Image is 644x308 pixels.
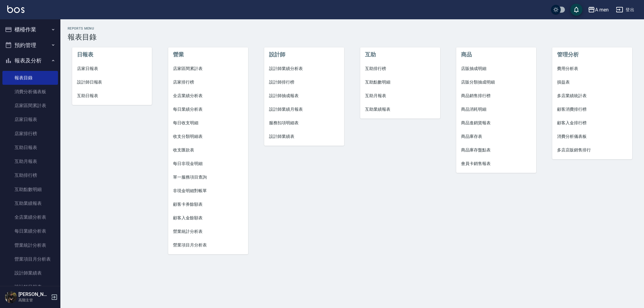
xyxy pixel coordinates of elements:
[72,47,152,62] li: 日報表
[173,120,243,126] span: 每日收支明細
[456,47,536,62] li: 商品
[461,79,531,85] span: 店販分類抽成明細
[456,116,536,130] a: 商品進銷貨報表
[2,37,58,53] button: 預約管理
[72,89,152,103] a: 互助日報表
[557,65,627,72] span: 費用分析表
[168,211,248,225] a: 顧客入金餘額表
[68,27,637,30] h2: Reports Menu
[2,71,58,85] a: 報表目錄
[269,106,339,113] span: 設計師業績月報表
[77,79,147,85] span: 設計師日報表
[7,5,24,13] img: Logo
[77,93,147,99] span: 互助日報表
[168,184,248,198] a: 非現金明細對帳單
[72,75,152,89] a: 設計師日報表
[173,160,243,167] span: 每日非現金明細
[168,157,248,170] a: 每日非現金明細
[552,75,632,89] a: 損益表
[68,33,637,41] h3: 報表目錄
[168,198,248,211] a: 顧客卡券餘額表
[461,65,531,72] span: 店販抽成明細
[264,47,344,62] li: 設計師
[5,291,17,303] img: Person
[168,75,248,89] a: 店家排行榜
[557,120,627,126] span: 顧客入金排行榜
[614,4,637,15] button: 登出
[557,133,627,140] span: 消費分析儀表板
[269,65,339,72] span: 設計師業績分析表
[456,89,536,103] a: 商品銷售排行榜
[456,130,536,143] a: 商品庫存表
[456,103,536,116] a: 商品消耗明細
[2,280,58,294] a: 設計師日報表
[2,196,58,210] a: 互助業績報表
[168,143,248,157] a: 收支匯款表
[360,89,440,103] a: 互助月報表
[461,120,531,126] span: 商品進銷貨報表
[269,93,339,99] span: 設計師抽成報表
[2,224,58,238] a: 每日業績分析表
[2,183,58,196] a: 互助點數明細
[552,62,632,75] a: 費用分析表
[2,168,58,182] a: 互助排行榜
[552,116,632,130] a: 顧客入金排行榜
[168,170,248,184] a: 單一服務項目查詢
[557,106,627,113] span: 顧客消費排行榜
[456,157,536,170] a: 會員卡銷售報表
[168,130,248,143] a: 收支分類明細表
[461,133,531,140] span: 商品庫存表
[264,89,344,103] a: 設計師抽成報表
[168,47,248,62] li: 營業
[552,103,632,116] a: 顧客消費排行榜
[2,266,58,280] a: 設計師業績表
[2,53,58,68] button: 報表及分析
[570,4,582,16] button: save
[2,238,58,252] a: 營業統計分析表
[173,228,243,235] span: 營業統計分析表
[269,133,339,140] span: 設計師業績表
[269,120,339,126] span: 服務扣項明細表
[168,238,248,252] a: 營業項目月分析表
[173,188,243,194] span: 非現金明細對帳單
[173,65,243,72] span: 店家區間累計表
[461,160,531,167] span: 會員卡銷售報表
[168,225,248,238] a: 營業統計分析表
[360,47,440,62] li: 互助
[173,215,243,221] span: 顧客入金餘額表
[360,103,440,116] a: 互助業績報表
[2,113,58,126] a: 店家日報表
[264,62,344,75] a: 設計師業績分析表
[2,252,58,266] a: 營業項目月分析表
[264,116,344,130] a: 服務扣項明細表
[557,79,627,85] span: 損益表
[77,65,147,72] span: 店家日報表
[552,143,632,157] a: 多店店販銷售排行
[2,154,58,168] a: 互助月報表
[72,62,152,75] a: 店家日報表
[264,103,344,116] a: 設計師業績月報表
[173,174,243,180] span: 單一服務項目查詢
[2,99,58,113] a: 店家區間累計表
[360,62,440,75] a: 互助排行榜
[264,130,344,143] a: 設計師業績表
[2,127,58,141] a: 店家排行榜
[173,93,243,99] span: 全店業績分析表
[18,297,49,303] p: 高階主管
[552,89,632,103] a: 多店業績統計表
[173,106,243,113] span: 每日業績分析表
[18,291,49,297] h5: [PERSON_NAME]
[168,103,248,116] a: 每日業績分析表
[173,147,243,153] span: 收支匯款表
[461,106,531,113] span: 商品消耗明細
[461,93,531,99] span: 商品銷售排行榜
[173,133,243,140] span: 收支分類明細表
[168,62,248,75] a: 店家區間累計表
[595,6,609,14] div: A men
[557,93,627,99] span: 多店業績統計表
[365,65,435,72] span: 互助排行榜
[552,47,632,62] li: 管理分析
[365,93,435,99] span: 互助月報表
[365,79,435,85] span: 互助點數明細
[173,79,243,85] span: 店家排行榜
